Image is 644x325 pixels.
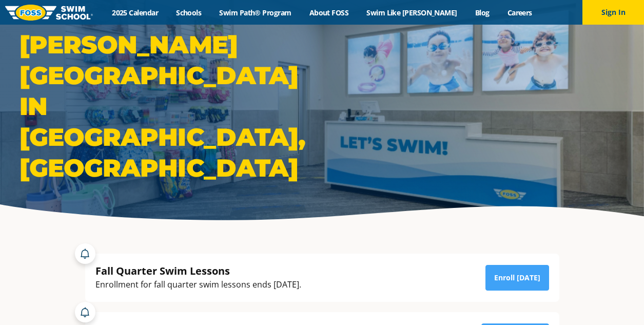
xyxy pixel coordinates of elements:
[358,8,466,17] a: Swim Like [PERSON_NAME]
[498,8,541,17] a: Careers
[167,8,210,17] a: Schools
[103,8,167,17] a: 2025 Calendar
[485,265,549,291] a: Enroll [DATE]
[95,264,301,278] div: Fall Quarter Swim Lessons
[300,8,358,17] a: About FOSS
[466,8,498,17] a: Blog
[5,5,93,21] img: FOSS Swim School Logo
[19,29,317,183] h1: [PERSON_NAME][GEOGRAPHIC_DATA] in [GEOGRAPHIC_DATA], [GEOGRAPHIC_DATA]
[95,278,301,292] div: Enrollment for fall quarter swim lessons ends [DATE].
[210,8,300,17] a: Swim Path® Program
